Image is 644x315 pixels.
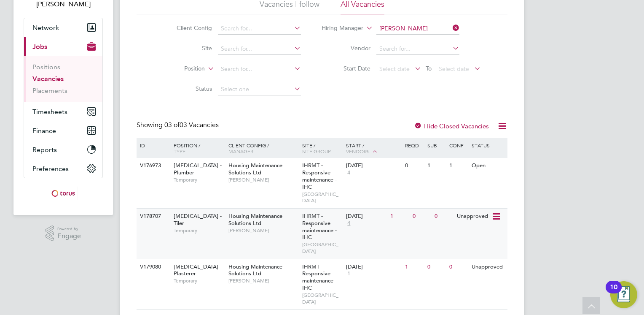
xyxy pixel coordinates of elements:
a: Positions [32,63,60,71]
span: [PERSON_NAME] [228,277,298,284]
span: 4 [346,220,352,227]
button: Timesheets [24,102,102,121]
div: V179080 [138,259,167,275]
span: Timesheets [32,108,67,116]
span: Temporary [174,177,224,183]
div: ID [138,138,167,152]
span: Manager [228,148,253,155]
div: 1 [403,259,425,275]
span: Vendors [346,148,370,155]
div: [DATE] [346,213,386,220]
button: Jobs [24,37,102,56]
input: Search for... [218,23,301,35]
div: V178707 [138,209,167,224]
button: Finance [24,121,102,140]
div: Site / [300,138,344,158]
span: Select date [439,65,469,73]
span: [GEOGRAPHIC_DATA] [302,292,342,305]
label: Client Config [164,24,212,32]
span: Network [32,24,59,32]
img: torus-logo-retina.png [48,187,78,200]
span: Housing Maintenance Solutions Ltd [228,212,282,227]
span: Type [174,148,185,155]
div: Unapproved [470,259,506,275]
a: Powered byEngage [46,225,81,242]
a: Go to home page [24,187,103,200]
div: 10 [610,287,617,298]
label: Vendor [322,44,370,52]
button: Open Resource Center, 10 new notifications [610,281,637,308]
span: [MEDICAL_DATA] - Tiler [174,212,222,227]
div: 0 [447,259,469,275]
button: Reports [24,140,102,159]
div: Client Config / [226,138,300,158]
div: 0 [425,259,447,275]
div: Start / [344,138,403,159]
span: Preferences [32,165,69,173]
div: Position / [167,138,226,158]
input: Search for... [376,23,459,35]
input: Search for... [218,43,301,55]
label: Status [164,85,212,92]
span: 1 [346,270,352,277]
span: Select date [379,65,410,73]
span: 4 [346,169,352,177]
span: [MEDICAL_DATA] - Plumber [174,162,222,176]
div: Status [470,138,506,152]
div: [DATE] [346,263,401,271]
div: 0 [432,209,454,224]
span: [GEOGRAPHIC_DATA] [302,241,342,254]
span: Engage [57,233,81,240]
label: Site [164,44,212,52]
label: Hiring Manager [315,24,363,33]
div: Reqd [403,138,425,152]
div: Showing [137,121,220,130]
span: Jobs [32,43,47,51]
div: 1 [425,158,447,174]
div: Sub [425,138,447,152]
input: Search for... [376,43,459,55]
span: Finance [32,127,56,135]
div: 1 [388,209,410,224]
span: [PERSON_NAME] [228,177,298,183]
span: [MEDICAL_DATA] - Plasterer [174,263,222,277]
button: Network [24,18,102,37]
input: Search for... [218,63,301,75]
span: Reports [32,146,57,154]
label: Hide Closed Vacancies [414,122,489,130]
input: Select one [218,84,301,95]
span: Powered by [57,225,81,233]
span: Site Group [302,148,331,155]
span: Temporary [174,277,224,284]
label: Position [156,65,205,73]
div: 0 [411,209,432,224]
div: [DATE] [346,162,401,169]
button: Preferences [24,159,102,178]
span: Housing Maintenance Solutions Ltd [228,162,282,176]
div: Open [470,158,506,174]
div: 0 [403,158,425,174]
div: 1 [447,158,469,174]
span: [PERSON_NAME] [228,227,298,234]
div: Jobs [24,56,102,102]
span: IHRMT - Responsive maintenance - IHC [302,263,337,292]
span: IHRMT - Responsive maintenance - IHC [302,212,337,241]
div: V176973 [138,158,167,174]
span: 03 of [164,121,180,129]
a: Vacancies [32,75,64,83]
div: Conf [447,138,469,152]
label: Start Date [322,65,370,72]
span: IHRMT - Responsive maintenance - IHC [302,162,337,190]
span: [GEOGRAPHIC_DATA] [302,191,342,204]
span: 03 Vacancies [164,121,219,129]
div: Unapproved [455,209,491,224]
span: To [423,63,434,74]
span: Temporary [174,227,224,234]
span: Housing Maintenance Solutions Ltd [228,263,282,277]
a: Placements [32,87,67,95]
